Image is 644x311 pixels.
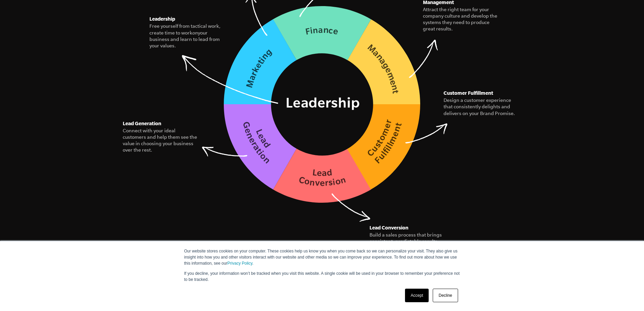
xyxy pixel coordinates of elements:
p: If you decline, your information won’t be tracked when you visit this website. A single cookie wi... [184,270,460,283]
figcaption: Attract the right team for your company culture and develop the systems they need to produce grea... [423,6,499,32]
a: Accept [405,289,429,302]
h5: Lead Conversion [369,224,445,232]
a: Privacy Policy [228,261,253,266]
figcaption: Connect with your ideal customers and help them see the value in choosing your business over the ... [123,128,198,154]
figcaption: Design a customer experience that consistently delights and delivers on your Brand Promise. [444,97,519,117]
h5: Leadership [149,15,225,23]
i: on [192,30,198,36]
p: Our website stores cookies on your computer. These cookies help us know you when you come back so... [184,248,460,266]
h5: Customer Fulfillment [444,89,519,97]
figcaption: Build a sales process that brings consistent, predictable results. [369,232,445,245]
h5: Lead Generation [123,119,198,128]
img: The Seven Essential Systems [224,6,420,203]
a: Decline [433,289,458,302]
figcaption: Free yourself from tactical work, create time to work your business and learn to lead from your v... [149,23,225,49]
